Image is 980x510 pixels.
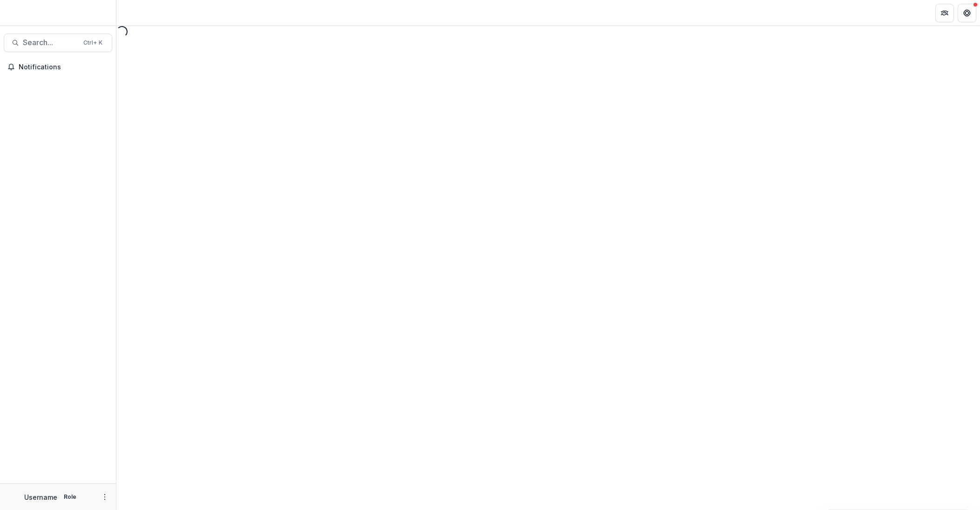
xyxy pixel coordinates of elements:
button: Partners [935,4,954,22]
button: Get Help [958,4,976,22]
p: Username [24,492,57,502]
span: Search... [23,38,78,47]
div: Ctrl + K [81,38,104,48]
p: Role [61,493,79,501]
span: Notifications [19,63,108,71]
button: Notifications [4,60,112,74]
button: More [99,491,110,503]
button: Search... [4,34,112,52]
